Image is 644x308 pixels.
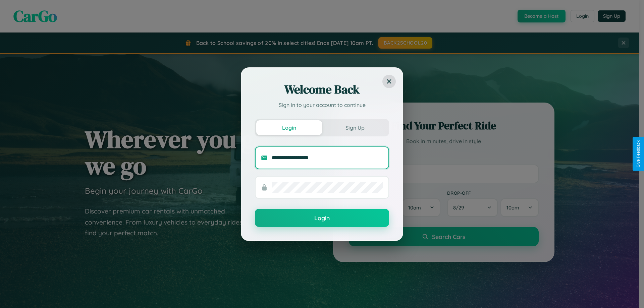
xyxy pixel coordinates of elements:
[255,101,389,109] p: Sign in to your account to continue
[255,81,389,98] h2: Welcome Back
[636,140,641,168] div: Give Feedback
[256,120,322,135] button: Login
[322,120,388,135] button: Sign Up
[255,209,389,227] button: Login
